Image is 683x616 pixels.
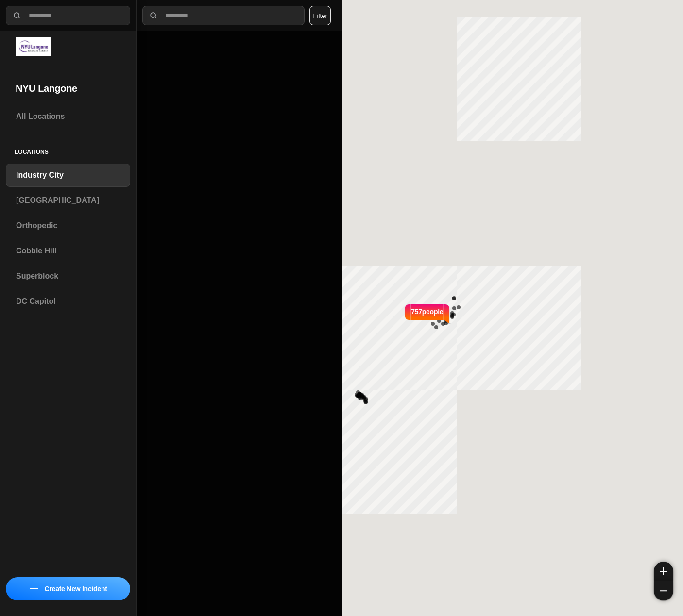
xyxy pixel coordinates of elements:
button: zoom-out [654,581,673,600]
a: Superblock [6,265,130,288]
h3: Cobble Hill [16,245,120,257]
h3: Orthopedic [16,220,120,232]
img: zoom-in [660,567,667,575]
img: notch [443,303,450,324]
img: search [149,11,158,20]
a: Cobble Hill [6,239,130,263]
h3: Superblock [16,270,120,282]
a: All Locations [6,105,130,128]
a: DC Capitol [6,290,130,313]
button: zoom-in [654,562,673,581]
h2: NYU Langone [16,82,120,95]
img: zoom-out [660,587,667,595]
p: Create New Incident [45,584,107,594]
img: notch [404,303,411,324]
button: Filter [309,6,331,25]
a: Industry City [6,164,130,187]
h3: [GEOGRAPHIC_DATA] [16,195,120,206]
img: search [12,11,22,20]
img: icon [30,585,38,593]
h5: Locations [6,136,130,164]
img: logo [16,37,51,56]
h3: All Locations [16,111,120,122]
h3: Industry City [16,169,120,181]
button: iconCreate New Incident [6,577,130,600]
h3: DC Capitol [16,296,120,307]
a: Orthopedic [6,214,130,237]
a: [GEOGRAPHIC_DATA] [6,189,130,212]
p: 757 people [411,307,443,328]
